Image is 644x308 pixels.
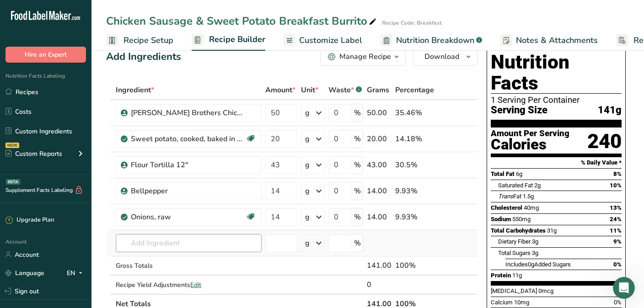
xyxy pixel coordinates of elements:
[116,261,262,271] div: Gross Totals
[367,260,392,271] div: 141.00
[614,299,622,306] span: 0%
[381,30,482,51] a: Nutrition Breakdown
[424,51,459,62] span: Download
[532,250,538,256] span: 3g
[131,212,245,223] div: Onions, raw
[524,204,539,211] span: 40mg
[613,277,635,299] iframe: Intercom live chat
[491,170,515,177] span: Total Fat
[395,133,434,144] div: 14.18%
[367,85,389,96] span: Grams
[491,204,522,211] span: Cholesterol
[367,159,392,170] div: 43.00
[6,179,20,185] div: BETA
[305,107,310,118] div: g
[532,238,538,245] span: 3g
[116,280,262,290] div: Recipe Yield Adjustments
[367,186,392,196] div: 14.00
[5,216,54,225] div: Upgrade Plan
[131,107,245,118] div: [PERSON_NAME] Brothers Chicken Sausage
[498,238,531,245] span: Dietary Fiber
[367,279,392,290] div: 0
[528,261,534,268] span: 0g
[491,157,622,168] section: % Daily Value *
[106,13,378,29] div: Chicken Sausage & Sweet Potato Breakfast Burrito
[305,133,310,144] div: g
[131,159,245,170] div: Flour Tortilla 12"
[265,85,295,96] span: Amount
[106,49,181,64] div: Add Ingredients
[613,238,622,245] span: 9%
[514,299,529,306] span: 10mg
[116,234,262,252] input: Add Ingredient
[610,182,622,189] span: 10%
[613,261,622,268] span: 0%
[491,105,547,116] span: Serving Size
[498,182,533,189] span: Saturated Fat
[367,133,392,144] div: 20.00
[610,216,622,223] span: 24%
[395,85,434,96] span: Percentage
[498,193,521,200] span: Fat
[491,129,569,138] div: Amount Per Serving
[305,238,310,249] div: g
[305,186,310,196] div: g
[491,96,622,105] div: 1 Serving Per Container
[395,260,434,271] div: 100%
[491,216,511,223] span: Sodium
[192,29,265,51] a: Recipe Builder
[498,193,513,200] i: Trans
[534,182,541,189] span: 2g
[116,85,154,96] span: Ingredient
[512,272,522,279] span: 11g
[131,186,245,196] div: Bellpepper
[5,149,62,159] div: Custom Reports
[491,138,569,151] div: Calories
[538,287,553,294] span: 0mcg
[395,186,434,196] div: 9.93%
[491,52,622,94] h1: Nutrition Facts
[5,265,44,281] a: Language
[190,281,201,289] span: Edit
[523,193,534,200] span: 1.5g
[516,170,522,177] span: 6g
[395,159,434,170] div: 30.5%
[382,19,442,27] div: Recipe Code: Breakfast
[512,216,531,223] span: 550mg
[396,34,474,47] span: Nutrition Breakdown
[587,129,622,154] div: 240
[284,30,362,51] a: Customize Label
[413,48,478,66] button: Download
[498,250,531,256] span: Total Sugars
[516,34,598,47] span: Notes & Attachments
[491,227,546,234] span: Total Carbohydrates
[613,170,622,177] span: 8%
[299,34,362,47] span: Customize Label
[106,30,173,51] a: Recipe Setup
[598,105,622,116] span: 141g
[367,212,392,223] div: 14.00
[5,47,86,63] button: Hire an Expert
[547,227,557,234] span: 31g
[500,30,598,51] a: Notes & Attachments
[491,272,511,279] span: Protein
[491,299,513,306] span: Calcium
[5,143,19,148] div: NEW
[305,159,310,170] div: g
[305,212,310,223] div: g
[491,287,537,294] span: [MEDICAL_DATA]
[367,107,392,118] div: 50.00
[320,48,406,66] button: Manage Recipe
[131,133,245,144] div: Sweet potato, cooked, baked in skin, flesh, without salt
[123,34,173,47] span: Recipe Setup
[328,85,362,96] div: Waste
[67,267,86,278] div: EN
[610,227,622,234] span: 11%
[395,107,434,118] div: 35.46%
[301,85,318,96] span: Unit
[610,204,622,211] span: 13%
[339,51,391,62] div: Manage Recipe
[395,212,434,223] div: 9.93%
[505,261,571,268] span: Includes Added Sugars
[209,33,265,46] span: Recipe Builder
